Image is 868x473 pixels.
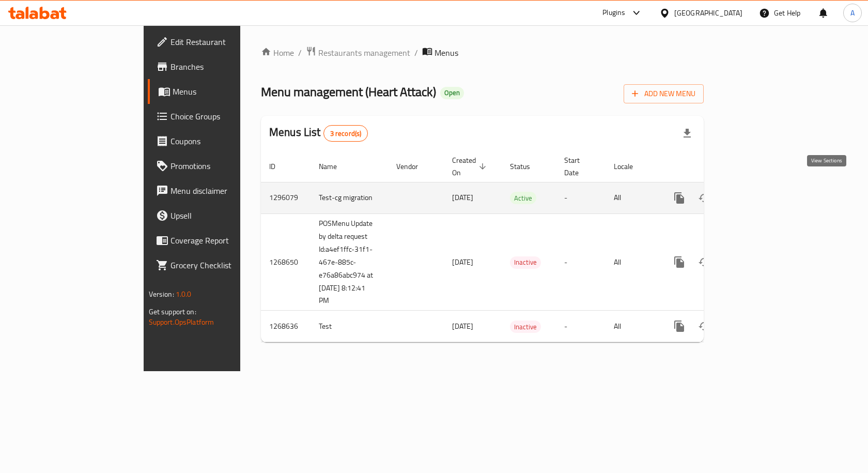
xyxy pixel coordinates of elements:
[148,203,289,228] a: Upsell
[148,178,289,203] a: Menu disclaimer
[452,154,489,179] span: Created On
[171,160,281,172] span: Promotions
[311,213,388,311] td: POSMenu Update by delta request Id:a4ef1ffc-31f1-467e-885c-e76a86abc974 at [DATE] 8:12:41 PM
[149,305,196,318] span: Get support on:
[148,228,289,253] a: Coverage Report
[148,253,289,278] a: Grocery Checklist
[692,186,717,210] button: Change Status
[510,256,541,268] span: Inactive
[149,315,214,329] a: Support.OpsPlatform
[632,87,695,100] span: Add New Menu
[323,125,368,142] div: Total records count
[319,160,350,173] span: Name
[171,185,281,197] span: Menu disclaimer
[269,125,368,142] h2: Menus List
[148,54,289,79] a: Branches
[675,121,700,146] div: Export file
[667,250,692,274] button: more
[318,47,410,59] span: Restaurants management
[171,209,281,222] span: Upsell
[452,191,473,204] span: [DATE]
[510,160,544,173] span: Status
[148,129,289,154] a: Coupons
[171,259,281,271] span: Grocery Checklist
[148,104,289,129] a: Choice Groups
[176,287,192,301] span: 1.0.0
[556,213,606,311] td: -
[148,79,289,104] a: Menus
[850,7,855,19] span: A
[396,160,431,173] span: Vendor
[173,85,281,98] span: Menus
[306,46,410,59] a: Restaurants management
[311,311,388,342] td: Test
[452,255,473,269] span: [DATE]
[148,29,289,54] a: Edit Restaurant
[324,129,368,139] span: 3 record(s)
[510,192,536,204] span: Active
[564,154,593,179] span: Start Date
[674,7,742,19] div: [GEOGRAPHIC_DATA]
[510,321,541,333] div: Inactive
[261,80,436,103] span: Menu management ( Heart Attack )
[556,182,606,213] td: -
[261,46,704,59] nav: breadcrumb
[692,250,717,274] button: Change Status
[606,311,659,342] td: All
[452,319,473,333] span: [DATE]
[510,256,541,269] div: Inactive
[171,110,281,123] span: Choice Groups
[269,160,289,173] span: ID
[149,287,174,301] span: Version:
[435,47,458,59] span: Menus
[510,321,541,333] span: Inactive
[659,151,774,182] th: Actions
[440,88,464,97] span: Open
[606,213,659,311] td: All
[614,160,646,173] span: Locale
[440,87,464,99] div: Open
[692,314,717,339] button: Change Status
[261,151,774,343] table: enhanced table
[171,60,281,73] span: Branches
[171,36,281,48] span: Edit Restaurant
[602,7,625,19] div: Plugins
[148,154,289,178] a: Promotions
[171,135,281,147] span: Coupons
[556,311,606,342] td: -
[298,47,302,59] li: /
[414,47,418,59] li: /
[606,182,659,213] td: All
[667,186,692,210] button: more
[311,182,388,213] td: Test-cg migration
[171,234,281,247] span: Coverage Report
[624,84,704,103] button: Add New Menu
[667,314,692,339] button: more
[510,192,536,204] div: Active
